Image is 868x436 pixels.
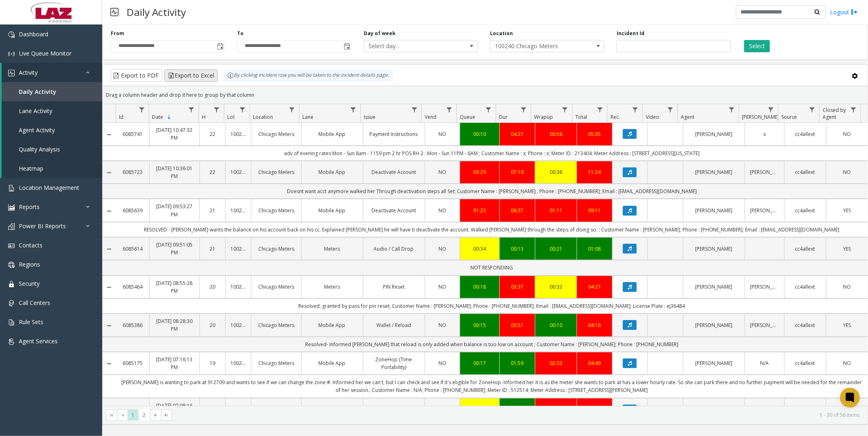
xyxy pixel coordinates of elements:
label: Day of week [364,30,396,37]
a: Collapse Details [103,208,116,214]
div: 00:58 [540,130,572,138]
a: cc4allext [790,321,821,329]
a: Mobile App [306,207,358,214]
a: YES [831,321,863,329]
span: Date [152,113,163,120]
a: 03:51 [505,321,530,329]
a: cc4allext [790,245,821,253]
span: Regions [19,260,40,268]
span: Contacts [19,241,43,249]
span: NO [438,131,446,138]
a: Collapse Details [103,169,116,176]
a: [PERSON_NAME] [688,130,740,138]
a: YES [831,207,863,214]
a: NO [430,321,455,329]
img: 'icon' [8,51,15,57]
span: Vend [425,113,437,120]
a: [PERSON_NAME] [688,321,740,329]
td: NOT RESPONDING [116,260,868,275]
a: Total Filter Menu [595,104,606,115]
a: 100240 [230,168,246,176]
span: Page 2 [139,409,150,420]
a: 04:16 [582,321,607,329]
img: 'icon' [8,223,15,230]
a: [DATE] 10:47:32 PM [154,126,194,142]
a: 6085386 [121,321,145,329]
a: Meters [306,245,358,253]
a: Collapse Details [103,246,116,252]
a: Wrapup Filter Menu [559,104,570,115]
span: Id [119,113,124,120]
a: Rec. Filter Menu [630,104,641,115]
a: Chicago Meters [256,283,296,291]
span: YES [843,322,851,329]
a: Source Filter Menu [807,104,818,115]
a: [DATE] 09:53:27 PM [154,202,194,218]
a: cc4allext [790,283,821,291]
a: 6085175 [121,359,145,367]
div: Data table [103,104,868,406]
a: Video Filter Menu [665,104,676,115]
a: NO [831,130,863,138]
a: Collapse Details [103,131,116,138]
a: Audio / Call Drop [368,245,420,253]
a: 100240 [230,130,246,138]
a: 02:33 [540,359,572,367]
a: 01:23 [465,207,494,214]
button: Export to Excel [164,69,218,82]
a: [PERSON_NAME] [750,207,779,214]
a: 00:15 [465,321,494,329]
a: [PERSON_NAME] [688,207,740,214]
a: 21 [205,245,220,253]
span: Source [781,113,797,120]
div: 05:35 [582,130,607,138]
a: [DATE] 10:36:01 PM [154,165,194,180]
span: Security [19,280,40,287]
a: 04:49 [582,359,607,367]
a: Deactivate Account [368,207,420,214]
a: Parker Filter Menu [765,104,776,115]
span: NO [438,283,446,290]
span: NO [438,169,446,176]
a: 00:34 [465,245,494,253]
a: [PERSON_NAME] [750,168,779,176]
button: Export to PDF [111,69,162,82]
a: NO [831,168,863,176]
a: NO [430,359,455,367]
kendo-pager-info: 1 - 30 of 56 items [177,412,859,418]
div: 11:24 [582,168,607,176]
img: 'icon' [8,300,15,307]
a: 01:59 [505,359,530,367]
span: Rec. [611,113,620,120]
a: Location Filter Menu [286,104,298,115]
span: YES [843,207,851,214]
a: 22 [205,168,220,176]
a: Heatmap [2,159,102,178]
label: Incident Id [617,30,644,37]
div: 03:37 [505,283,530,291]
a: [DATE] 08:55:28 PM [154,279,194,295]
span: Activity [19,69,38,76]
span: Go to the last page [163,412,170,418]
a: Id Filter Menu [136,104,147,115]
a: Lot Filter Menu [237,104,248,115]
a: [DATE] 08:28:30 PM [154,317,194,333]
a: 00:10 [540,321,572,329]
a: 01:08 [582,245,607,253]
a: NO [430,207,455,214]
span: NO [843,283,851,290]
a: Logout [830,8,858,16]
div: 00:18 [465,283,494,291]
div: 00:36 [540,168,572,176]
label: To [237,30,244,37]
a: 00:17 [465,359,494,367]
a: 04:27 [505,130,530,138]
img: logout [851,8,858,16]
a: cc4allext [790,130,821,138]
